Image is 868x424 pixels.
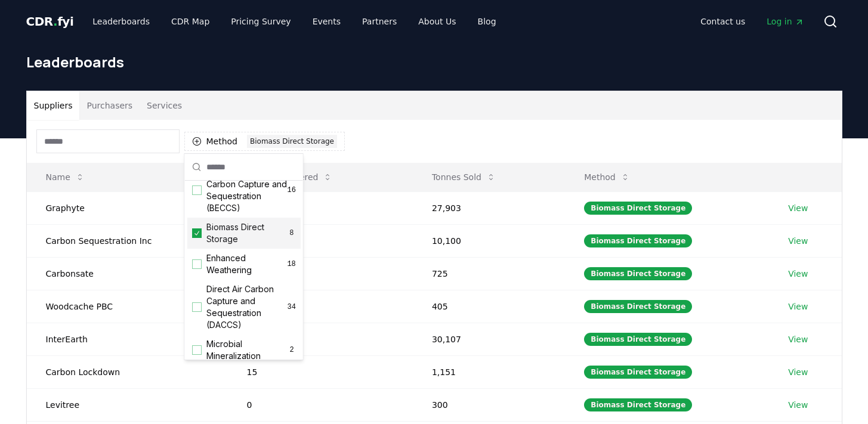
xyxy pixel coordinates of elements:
span: Enhanced Weathering [206,252,287,276]
td: 264 [228,257,413,290]
div: Biomass Direct Storage [584,267,692,280]
span: Biomass Direct Storage [206,221,288,245]
td: 30,107 [413,323,565,355]
a: CDR.fyi [26,13,74,30]
div: Biomass Direct Storage [247,135,337,148]
h1: Leaderboards [26,52,842,72]
div: Biomass Direct Storage [584,398,692,411]
a: View [788,235,808,247]
span: . [53,14,57,29]
td: 300 [413,388,565,421]
a: Events [303,11,350,32]
td: InterEarth [27,323,228,355]
td: Levitree [27,388,228,421]
a: Blog [468,11,506,32]
button: Method [574,165,640,189]
a: Contact us [691,11,755,32]
span: Microbial Mineralization [206,338,288,362]
button: Suppliers [27,91,80,120]
td: Carbonsate [27,257,228,290]
button: Purchasers [79,91,140,120]
div: Biomass Direct Storage [584,234,692,247]
button: Tonnes Sold [422,165,505,189]
td: 6,000 [228,224,413,257]
a: View [788,399,808,411]
td: 725 [413,257,565,290]
a: About Us [409,11,465,32]
a: Partners [353,11,406,32]
td: Woodcache PBC [27,290,228,323]
span: 18 [287,259,296,269]
td: 27,903 [413,191,565,224]
button: Name [36,165,94,189]
div: Biomass Direct Storage [584,366,692,379]
a: View [788,301,808,312]
span: 34 [287,302,295,312]
td: Graphyte [27,191,228,224]
td: Carbon Sequestration Inc [27,224,228,257]
span: Log in [767,16,804,27]
button: Services [140,91,189,120]
td: 69 [228,290,413,323]
a: Pricing Survey [221,11,300,32]
nav: Main [691,11,813,32]
button: MethodBiomass Direct Storage [184,132,345,151]
a: Leaderboards [83,11,159,32]
td: 0 [228,388,413,421]
nav: Main [83,11,505,32]
span: Direct Air Carbon Capture and Sequestration (DACCS) [206,283,288,331]
a: Log in [757,11,813,32]
span: Bioenergy with Carbon Capture and Sequestration (BECCS) [206,166,288,214]
td: 10,100 [413,224,565,257]
td: 1,151 [413,355,565,388]
span: 16 [287,185,295,195]
div: Biomass Direct Storage [584,300,692,313]
a: View [788,333,808,345]
a: View [788,268,808,280]
span: 8 [287,228,295,238]
span: CDR fyi [26,14,74,29]
a: View [788,366,808,378]
td: 15 [228,355,413,388]
td: 405 [413,290,565,323]
td: Carbon Lockdown [27,355,228,388]
div: Biomass Direct Storage [584,333,692,346]
span: 2 [287,345,295,355]
a: CDR Map [162,11,219,32]
td: 7,338 [228,191,413,224]
a: View [788,202,808,214]
td: 19 [228,323,413,355]
div: Biomass Direct Storage [584,202,692,215]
